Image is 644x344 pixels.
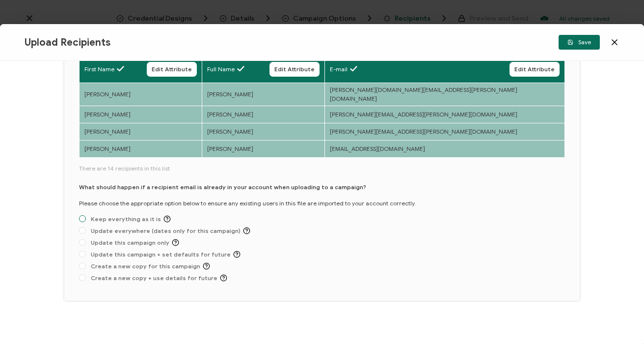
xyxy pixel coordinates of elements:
[514,66,555,72] span: Edit Attribute
[559,35,600,50] button: Save
[325,123,565,141] td: [PERSON_NAME][EMAIL_ADDRESS][PERSON_NAME][DOMAIN_NAME]
[269,62,320,77] button: Edit Attribute
[84,65,114,74] span: First Name
[86,239,179,246] span: Update this campaign only
[567,39,591,45] span: Save
[80,123,202,141] td: [PERSON_NAME]
[152,66,192,72] span: Edit Attribute
[325,141,565,158] td: [EMAIL_ADDRESS][DOMAIN_NAME]
[202,141,325,158] td: [PERSON_NAME]
[86,262,210,270] span: Create a new copy for this campaign
[25,36,110,49] span: Upload Recipients
[80,83,202,106] td: [PERSON_NAME]
[79,199,416,208] p: Please choose the appropriate option below to ensure any existing users in this file are imported...
[80,106,202,123] td: [PERSON_NAME]
[79,183,366,192] p: What should happen if a recipient email is already in your account when uploading to a campaign?
[595,297,644,344] iframe: Chat Widget
[86,251,241,258] span: Update this campaign + set defaults for future
[86,274,227,282] span: Create a new copy + use details for future
[80,141,202,158] td: [PERSON_NAME]
[207,65,235,74] span: Full Name
[202,106,325,123] td: [PERSON_NAME]
[325,83,565,106] td: [PERSON_NAME][DOMAIN_NAME][EMAIL_ADDRESS][PERSON_NAME][DOMAIN_NAME]
[147,62,197,77] button: Edit Attribute
[325,106,565,123] td: [PERSON_NAME][EMAIL_ADDRESS][PERSON_NAME][DOMAIN_NAME]
[202,83,325,106] td: [PERSON_NAME]
[86,215,171,223] span: Keep everything as it is
[330,65,348,74] span: E-mail
[274,66,315,72] span: Edit Attribute
[86,227,250,234] span: Update everywhere (dates only for this campaign)
[510,62,560,77] button: Edit Attribute
[79,164,565,173] span: There are 14 recipients in this list.
[202,123,325,141] td: [PERSON_NAME]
